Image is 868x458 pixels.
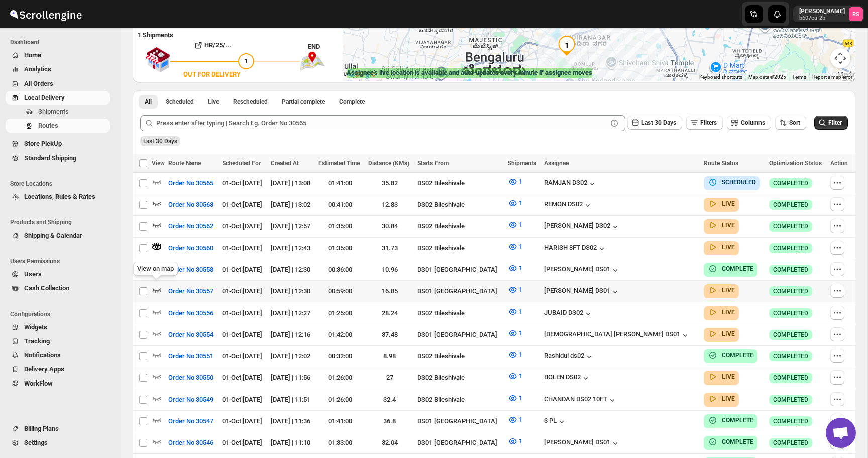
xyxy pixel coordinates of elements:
span: Map data ©2025 [748,74,786,80]
button: SCHEDULED [708,177,756,187]
button: Analytics [6,62,110,77]
span: Routes [38,122,58,129]
span: 1 [519,221,522,228]
div: DS02 Bileshivale [417,243,501,253]
b: LIVE [722,287,735,294]
button: JUBAID DS02 [544,309,593,319]
button: Settings [6,436,110,450]
button: Order No 30549 [162,392,220,408]
span: 1 [519,351,522,358]
button: COMPLETE [708,350,753,360]
button: Order No 30546 [162,435,220,451]
b: LIVE [722,373,735,380]
button: COMPLETE [708,437,753,447]
span: 1 [519,243,522,250]
span: COMPLETED [773,287,808,295]
button: COMPLETE [708,264,753,274]
button: 1 [502,260,528,276]
button: 1 [502,282,528,298]
span: Notifications [24,351,61,359]
span: Users Permissions [10,257,114,265]
div: DS01 [GEOGRAPHIC_DATA] [417,438,501,448]
button: 1 [502,195,528,211]
div: HARISH 8FT DS02 [544,244,607,254]
b: LIVE [722,309,735,316]
span: Action [830,160,848,167]
button: 1 [502,390,528,406]
button: Last 30 Days [627,116,682,130]
button: LIVE [708,285,735,295]
img: ScrollEngine [8,2,83,27]
div: 01:41:00 [318,178,362,188]
input: Press enter after typing | Search Eg. Order No 30565 [156,115,607,131]
b: LIVE [722,222,735,229]
button: Filters [686,116,723,130]
span: COMPLETED [773,309,808,317]
div: Open chat [826,418,856,448]
a: Terms (opens in new tab) [792,74,806,80]
button: LIVE [708,372,735,382]
button: Order No 30547 [162,413,220,429]
span: Columns [741,119,765,126]
button: User menu [793,6,864,22]
button: Billing Plans [6,422,110,436]
div: [PERSON_NAME] DS02 [544,222,620,232]
button: Shipping & Calendar [6,228,110,243]
div: [DATE] | 11:51 [271,395,312,405]
span: Sort [789,119,800,126]
span: Filters [700,119,717,126]
button: 1 [502,174,528,190]
button: Order No 30554 [162,327,220,343]
div: DS02 Bileshivale [417,395,501,405]
span: 01-Oct | [DATE] [222,352,262,360]
span: 01-Oct | [DATE] [222,287,262,295]
p: [PERSON_NAME] [799,7,845,15]
div: 1 [557,36,577,56]
span: 01-Oct | [DATE] [222,266,262,273]
span: Order No 30565 [168,178,213,188]
span: Route Name [168,160,201,167]
button: Order No 30557 [162,283,220,299]
div: [PERSON_NAME] DS01 [544,438,620,448]
button: 1 [502,347,528,363]
span: 01-Oct | [DATE] [222,374,262,381]
button: All Orders [6,77,110,91]
button: Users [6,267,110,281]
span: Last 30 Days [143,138,177,145]
span: Order No 30550 [168,373,213,383]
span: 01-Oct | [DATE] [222,179,262,187]
span: Starts From [417,160,449,167]
span: Products and Shipping [10,218,114,226]
button: Sort [775,116,806,130]
span: 1 [519,264,522,272]
span: Standard Shipping [24,154,76,162]
button: [PERSON_NAME] DS01 [544,265,620,275]
a: Open this area in Google Maps (opens a new window) [345,67,378,81]
span: 01-Oct | [DATE] [222,439,262,446]
div: [DATE] | 12:02 [271,351,312,361]
div: DS02 Bileshivale [417,221,501,232]
b: 1 Shipments [133,26,173,39]
div: DS02 Bileshivale [417,308,501,318]
span: Order No 30549 [168,395,213,405]
div: 35.82 [368,178,412,188]
b: COMPLETE [722,352,753,359]
img: shop.svg [145,40,170,80]
span: Romil Seth [849,7,863,21]
span: Shipments [38,108,69,115]
div: [DATE] | 12:57 [271,221,312,232]
b: COMPLETE [722,265,753,272]
div: RAMJAN DS02 [544,179,597,189]
button: LIVE [708,199,735,209]
button: 1 [502,239,528,255]
span: COMPLETED [773,417,808,425]
span: Home [24,51,41,59]
span: 01-Oct | [DATE] [222,309,262,317]
div: 32.04 [368,438,412,448]
button: 1 [502,412,528,428]
a: Report a map error [812,74,852,80]
div: [DATE] | 11:56 [271,373,312,383]
span: Order No 30563 [168,200,213,210]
